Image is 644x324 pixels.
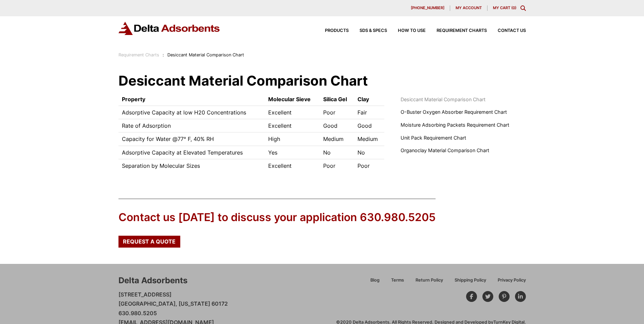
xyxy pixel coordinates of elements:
a: Organoclay Material Comparison Chart [401,147,489,154]
a: Return Policy [410,276,449,288]
a: Requirement Charts [426,29,487,33]
td: Medium [354,132,384,146]
span: SDS & SPECS [360,29,387,33]
a: Moisture Adsorbing Packets Requirement Chart [401,121,509,129]
td: Fair [354,106,384,119]
a: Contact Us [487,29,526,33]
td: Excellent [265,106,320,119]
a: SDS & SPECS [349,29,387,33]
a: Unit Pack Requirement Chart [401,134,466,142]
a: Requirement Charts [118,52,159,57]
a: [PHONE_NUMBER] [405,5,450,11]
td: Rate of Adsorption [118,119,265,132]
div: Contact us [DATE] to discuss your application 630.980.5205 [118,210,436,225]
td: Separation by Molecular Sizes [118,159,265,173]
strong: Clay [357,96,369,103]
a: Shipping Policy [449,276,492,288]
span: My account [456,6,482,10]
td: Poor [320,159,354,173]
strong: Silica Gel [323,96,347,103]
span: Terms [391,278,404,283]
td: High [265,132,320,146]
div: Delta Adsorbents [118,275,187,286]
td: Excellent [265,119,320,132]
td: Yes [265,146,320,159]
span: Shipping Policy [455,278,486,283]
td: No [354,146,384,159]
span: Products [325,29,349,33]
td: Poor [320,106,354,119]
span: Blog [370,278,380,283]
a: Desiccant Material Comparison Chart [401,96,485,103]
span: : [163,52,164,57]
span: Privacy Policy [498,278,526,283]
a: Privacy Policy [492,276,526,288]
td: Capacity for Water @77° F, 40% RH [118,132,265,146]
a: Request a Quote [118,236,180,247]
a: O-Buster Oxygen Absorber Requirement Chart [401,108,507,116]
strong: Property [122,96,145,103]
span: [PHONE_NUMBER] [411,6,444,10]
h1: Desiccant Material Comparison Chart [118,74,526,88]
a: How to Use [387,29,426,33]
a: Terms [385,276,410,288]
td: Good [320,119,354,132]
span: Request a Quote [123,239,176,244]
a: My Cart (0) [493,5,516,10]
td: Excellent [265,159,320,173]
span: Requirement Charts [437,29,487,33]
td: Poor [354,159,384,173]
span: Return Policy [416,278,443,283]
img: Delta Adsorbents [118,22,220,35]
strong: Molecular Sieve [268,96,311,103]
div: Toggle Modal Content [520,5,526,11]
td: Medium [320,132,354,146]
span: Desiccant Material Comparison Chart [167,52,244,57]
a: Blog [365,276,385,288]
td: Good [354,119,384,132]
a: My account [450,5,487,11]
a: Products [314,29,349,33]
span: How to Use [398,29,426,33]
td: Adsorptive Capacity at low H20 Concentrations [118,106,265,119]
span: Contact Us [498,29,526,33]
span: 0 [513,5,515,10]
td: Adsorptive Capacity at Elevated Temperatures [118,146,265,159]
td: No [320,146,354,159]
